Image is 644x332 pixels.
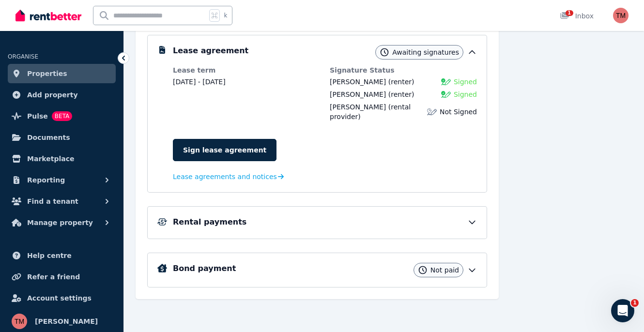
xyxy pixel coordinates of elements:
[430,265,459,275] span: Not paid
[173,263,236,274] h5: Bond payment
[8,64,116,83] a: Properties
[27,132,70,143] span: Documents
[27,217,93,228] span: Manage property
[330,103,386,111] span: [PERSON_NAME]
[27,153,74,165] span: Marketplace
[27,196,78,207] span: Find a tenant
[330,102,421,121] div: (rental provider)
[173,172,284,181] a: Lease agreements and notices
[52,111,72,121] span: BETA
[173,139,276,161] a: Sign lease agreement
[27,271,80,283] span: Refer a friend
[611,299,634,322] iframe: Intercom live chat
[8,213,116,232] button: Manage property
[27,174,65,186] span: Reporting
[173,172,277,181] span: Lease agreements and notices
[173,77,320,87] dd: [DATE] - [DATE]
[330,91,386,98] span: [PERSON_NAME]
[8,192,116,211] button: Find a tenant
[440,107,477,117] span: Not Signed
[427,107,437,117] img: Lease not signed
[441,90,451,99] img: Signed Lease
[27,250,72,261] span: Help centre
[330,90,414,99] div: (renter)
[173,216,246,228] h5: Rental payments
[330,78,386,86] span: [PERSON_NAME]
[8,85,116,105] a: Add property
[560,11,594,21] div: Inbox
[8,53,38,60] span: ORGANISE
[330,77,414,87] div: (renter)
[35,316,98,327] span: [PERSON_NAME]
[12,314,27,329] img: Tony Mansfield
[8,149,116,168] a: Marketplace
[441,77,451,87] img: Signed Lease
[8,288,116,308] a: Account settings
[631,299,639,307] span: 1
[454,77,477,87] span: Signed
[8,170,116,190] button: Reporting
[27,89,78,101] span: Add property
[454,90,477,99] span: Signed
[15,8,81,23] img: RentBetter
[173,65,320,75] dt: Lease term
[27,68,67,79] span: Properties
[330,65,477,75] dt: Signature Status
[613,8,629,23] img: Tony Mansfield
[157,218,167,226] img: Rental Payments
[8,128,116,147] a: Documents
[224,12,227,19] span: k
[157,264,167,272] img: Bond Details
[27,110,48,122] span: Pulse
[8,267,116,287] a: Refer a friend
[173,45,248,57] h5: Lease agreement
[27,292,92,304] span: Account settings
[566,10,573,16] span: 1
[8,246,116,265] a: Help centre
[8,106,116,126] a: PulseBETA
[392,47,459,57] span: Awaiting signatures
